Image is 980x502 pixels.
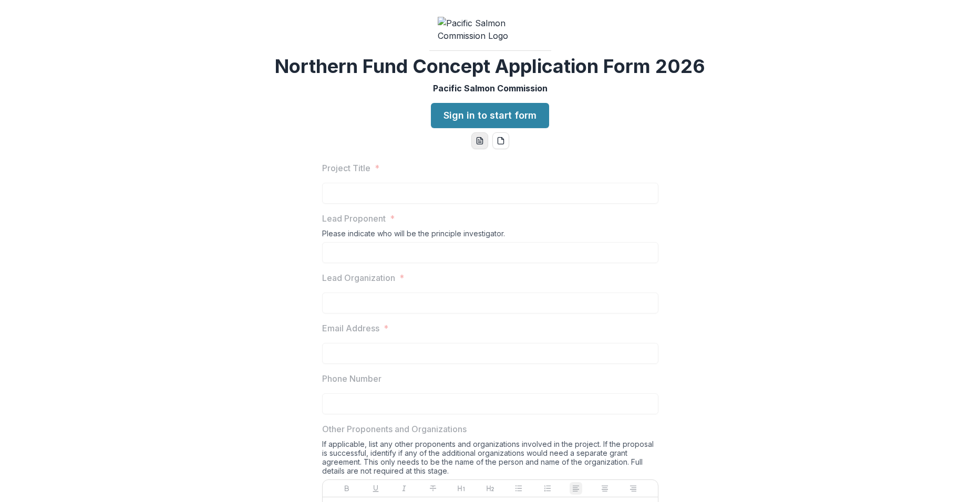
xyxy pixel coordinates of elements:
[627,482,639,495] button: Align Right
[322,229,658,242] div: Please indicate who will be the principle investigator.
[541,482,554,495] button: Ordered List
[322,440,658,479] div: If applicable, list any other proponents and organizations involved in the project. If the propos...
[433,82,548,95] p: Pacific Salmon Commission
[322,271,395,284] p: Lead Organization
[471,132,488,149] button: word-download
[427,482,439,495] button: Strike
[438,17,543,42] img: Pacific Salmon Commission Logo
[275,55,705,78] h2: Northern Fund Concept Application Form 2026
[322,162,370,174] p: Project Title
[512,482,525,495] button: Bullet List
[455,482,468,495] button: Heading 1
[492,132,509,149] button: pdf-download
[484,482,497,495] button: Heading 2
[322,423,467,435] p: Other Proponents and Organizations
[398,482,410,495] button: Italicize
[322,372,381,385] p: Phone Number
[431,103,549,128] a: Sign in to start form
[369,482,382,495] button: Underline
[322,212,386,225] p: Lead Proponent
[599,482,611,495] button: Align Center
[341,482,353,495] button: Bold
[570,482,582,495] button: Align Left
[322,322,379,334] p: Email Address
